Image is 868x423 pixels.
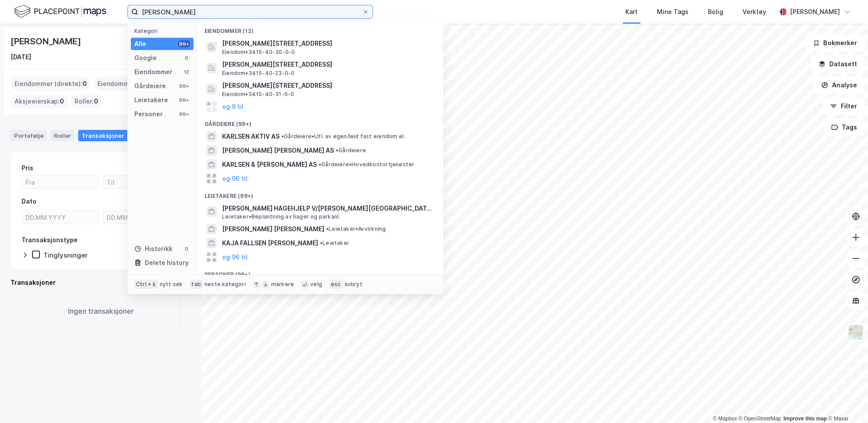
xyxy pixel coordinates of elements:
div: markere [271,281,294,288]
div: Personer (99+) [197,264,443,280]
span: • [320,240,323,246]
div: Gårdeiere (99+) [197,114,443,129]
span: Gårdeiere • Hovedkontortjenester [319,161,414,168]
span: Eiendom • 3415-40-23-0-0 [222,70,294,77]
div: Transaksjonstype [22,235,78,245]
input: Fra [22,176,99,189]
div: tab [190,280,203,289]
input: Til [103,176,180,189]
div: Transaksjoner [78,130,128,141]
span: [PERSON_NAME][STREET_ADDRESS] [222,80,433,91]
div: Kart [625,7,638,17]
div: Gårdeiere [134,81,166,91]
div: Pris [22,163,33,173]
div: Aksjeeierskap : [11,94,68,108]
div: [PERSON_NAME] [11,34,82,48]
span: KARLSEN AKTIV AS [222,131,280,142]
span: 0 [60,96,64,107]
div: 99+ [178,111,190,118]
span: • [319,161,321,168]
button: Datasett [811,55,864,73]
iframe: Chat Widget [824,381,868,423]
span: Gårdeiere [336,147,366,154]
span: [PERSON_NAME] [PERSON_NAME] [222,224,324,234]
button: og 9 til [222,101,244,112]
div: Roller [50,130,75,141]
span: KARLSEN & [PERSON_NAME] AS [222,159,317,170]
span: • [281,133,284,140]
a: Improve this map [783,416,827,422]
div: Google [134,53,157,63]
div: avbryt [344,281,362,288]
span: • [326,226,329,232]
div: Eiendommer (12) [197,21,443,36]
div: Leietakere [134,95,168,105]
button: og 96 til [222,173,247,184]
div: esc [329,280,343,289]
div: 12 [183,68,190,75]
div: [PERSON_NAME] [790,7,840,17]
div: Verktøy [742,7,766,17]
span: [PERSON_NAME][STREET_ADDRESS] [222,59,433,70]
div: [DATE] [11,52,31,62]
div: Eiendommer (direkte) : [11,77,90,91]
div: Kategori [134,28,194,34]
img: logo.f888ab2527a4732fd821a326f86c7f29.svg [14,4,106,19]
span: Eiendom • 3415-40-30-0-0 [222,49,295,56]
div: nytt søk [160,281,183,288]
span: 0 [82,79,87,89]
div: Bolig [708,7,723,17]
span: Gårdeiere • Utl. av egen/leid fast eiendom el. [281,133,405,140]
div: Mine Tags [657,7,689,17]
div: Delete history [145,258,189,268]
div: Ingen transaksjoner [21,291,181,331]
div: 99+ [178,97,190,104]
span: Leietaker • Beplantning av hager og parkanl. [222,213,340,220]
div: 99+ [178,40,190,47]
div: Historikk [134,244,172,254]
span: Leietaker [320,240,349,247]
span: [PERSON_NAME] HAGEHJELP V/[PERSON_NAME][GEOGRAPHIC_DATA] [222,203,433,214]
button: Tags [824,118,864,136]
span: [PERSON_NAME] [PERSON_NAME] AS [222,145,334,156]
div: Dato [22,196,36,207]
span: [PERSON_NAME][STREET_ADDRESS] [222,38,433,49]
div: 0 [183,54,190,61]
button: Filter [822,97,864,115]
div: Ctrl + k [134,280,158,289]
input: DD.MM.YYYY [103,211,180,224]
button: Bokmerker [805,34,864,52]
a: OpenStreetMap [739,416,781,422]
div: Eiendommer [134,67,172,77]
div: neste kategori [204,281,246,288]
div: Kontrollprogram for chat [824,381,868,423]
a: Mapbox [713,416,737,422]
span: KAJA FALLSEN [PERSON_NAME] [222,238,318,248]
button: Analyse [814,76,864,94]
span: Eiendom • 3415-40-31-0-0 [222,91,294,98]
div: Alle [134,39,146,49]
div: Personer [134,109,163,119]
div: Tinglysninger [43,251,88,259]
div: 99+ [178,82,190,90]
div: Leietakere (99+) [197,186,443,201]
button: og 96 til [222,252,247,262]
img: Z [847,324,864,341]
div: Roller : [71,94,102,108]
input: DD.MM.YYYY [22,211,99,224]
span: • [336,147,338,154]
div: Eiendommer (Indirekte) : [94,77,179,91]
input: Søk på adresse, matrikkel, gårdeiere, leietakere eller personer [138,5,362,18]
span: 0 [94,96,98,107]
div: Transaksjoner [11,277,191,288]
div: velg [310,281,322,288]
span: Leietaker • Avvirkning [326,226,386,233]
div: 0 [183,245,190,252]
div: Portefølje [11,130,47,141]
